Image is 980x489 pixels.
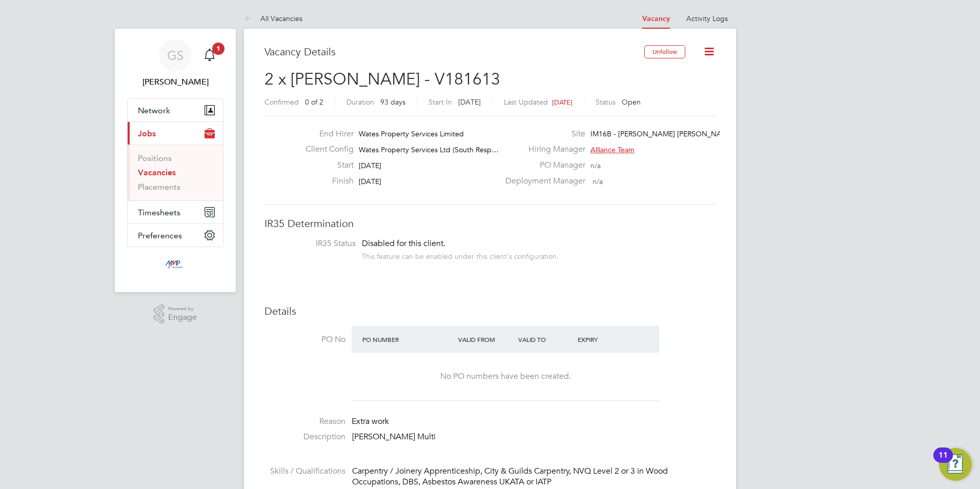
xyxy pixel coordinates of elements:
[297,160,354,171] label: Start
[264,45,644,58] h3: Vacancy Details
[128,224,223,247] button: Preferences
[359,129,464,138] span: Wates Property Services Limited
[305,97,323,107] span: 0 of 2
[138,231,182,240] span: Preferences
[264,217,716,230] h3: IR35 Determination
[552,98,573,107] span: [DATE]
[360,330,456,349] div: PO Number
[264,466,345,477] label: Skills / Qualifications
[127,39,223,88] a: GS[PERSON_NAME]
[499,129,585,139] label: Site
[264,69,500,89] span: 2 x [PERSON_NAME] - V181613
[167,49,183,62] span: GS
[499,144,585,155] label: Hiring Manager
[297,129,354,139] label: End Hirer
[359,177,381,186] span: [DATE]
[127,76,223,88] span: George Stacey
[128,122,223,145] button: Jobs
[161,257,190,274] img: mmpconsultancy-logo-retina.png
[297,176,354,187] label: Finish
[264,416,345,427] label: Reason
[590,145,635,154] span: Alliance Team
[590,161,601,170] span: n/a
[138,208,180,217] span: Timesheets
[644,45,685,58] button: Unfollow
[168,304,197,313] span: Powered by
[352,432,716,442] p: [PERSON_NAME] Multi
[590,129,797,138] span: IM16B - [PERSON_NAME] [PERSON_NAME] - WORKWISE - S…
[516,330,576,349] div: Valid To
[264,304,716,318] h3: Details
[596,97,616,107] label: Status
[686,14,728,23] a: Activity Logs
[938,455,948,468] div: 11
[622,97,641,107] span: Open
[212,43,224,55] span: 1
[128,201,223,223] button: Timesheets
[115,29,236,292] nav: Main navigation
[127,257,223,274] a: Go to home page
[244,14,302,23] a: All Vacancies
[138,168,176,177] a: Vacancies
[380,97,405,107] span: 93 days
[275,238,356,249] label: IR35 Status
[593,177,603,186] span: n/a
[346,97,374,107] label: Duration
[138,106,170,115] span: Network
[362,238,445,249] span: Disabled for this client.
[168,313,197,322] span: Engage
[499,176,585,187] label: Deployment Manager
[352,466,716,487] div: Carpentry / Joinery Apprenticeship, City & Guilds Carpentry, NVQ Level 2 or 3 in Wood Occupations...
[264,334,345,345] label: PO No
[138,182,180,192] a: Placements
[352,416,389,426] span: Extra work
[642,14,670,23] a: Vacancy
[504,97,548,107] label: Last Updated
[362,249,559,261] div: This feature can be enabled under this client's configuration.
[428,97,452,107] label: Start In
[939,448,972,481] button: Open Resource Center, 11 new notifications
[458,97,481,107] span: [DATE]
[359,161,381,170] span: [DATE]
[362,371,649,382] div: No PO numbers have been created.
[128,99,223,121] button: Network
[128,145,223,200] div: Jobs
[456,330,516,349] div: Valid From
[359,145,499,154] span: Wates Property Services Ltd (South Resp…
[297,144,354,155] label: Client Config
[264,432,345,442] label: Description
[138,129,156,138] span: Jobs
[499,160,585,171] label: PO Manager
[199,39,220,72] a: 1
[575,330,635,349] div: Expiry
[154,304,197,324] a: Powered byEngage
[264,97,299,107] label: Confirmed
[138,153,172,163] a: Positions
